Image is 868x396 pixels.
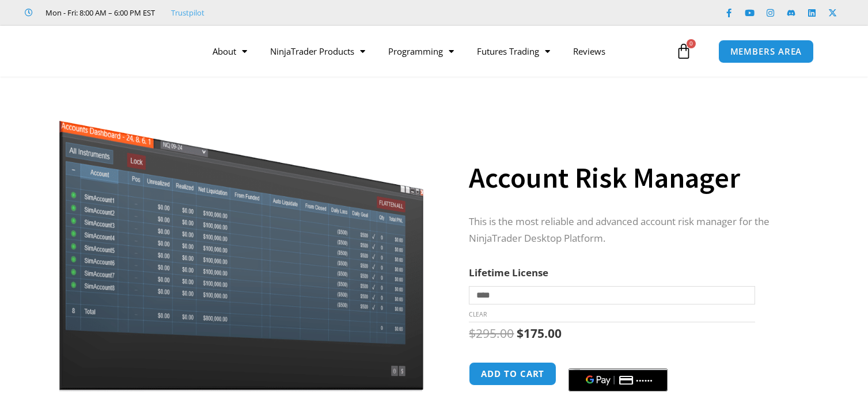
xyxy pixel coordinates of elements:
nav: Menu [201,38,673,64]
button: Add to cart [469,362,556,386]
a: MEMBERS AREA [718,40,814,63]
bdi: 175.00 [517,325,562,341]
img: LogoAI | Affordable Indicators – NinjaTrader [42,31,166,72]
span: 0 [687,39,696,48]
iframe: Secure payment input frame [566,360,670,361]
text: •••••• [637,376,654,384]
bdi: 295.00 [469,325,514,341]
p: This is the most reliable and advanced account risk manager for the NinjaTrader Desktop Platform. [469,214,805,247]
a: NinjaTrader Products [259,38,377,64]
span: $ [517,325,524,341]
img: Screenshot 2024-08-26 15462845454 [56,97,426,391]
a: About [201,38,259,64]
label: Lifetime License [469,266,548,279]
a: Clear options [469,310,487,318]
a: Programming [377,38,465,64]
span: Mon - Fri: 8:00 AM – 6:00 PM EST [43,6,155,20]
a: Reviews [562,38,617,64]
h1: Account Risk Manager [469,158,805,198]
a: 0 [658,35,709,68]
a: Futures Trading [465,38,562,64]
span: MEMBERS AREA [730,47,802,56]
a: Trustpilot [171,6,204,20]
button: Buy with GPay [568,368,668,391]
span: $ [469,325,476,341]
